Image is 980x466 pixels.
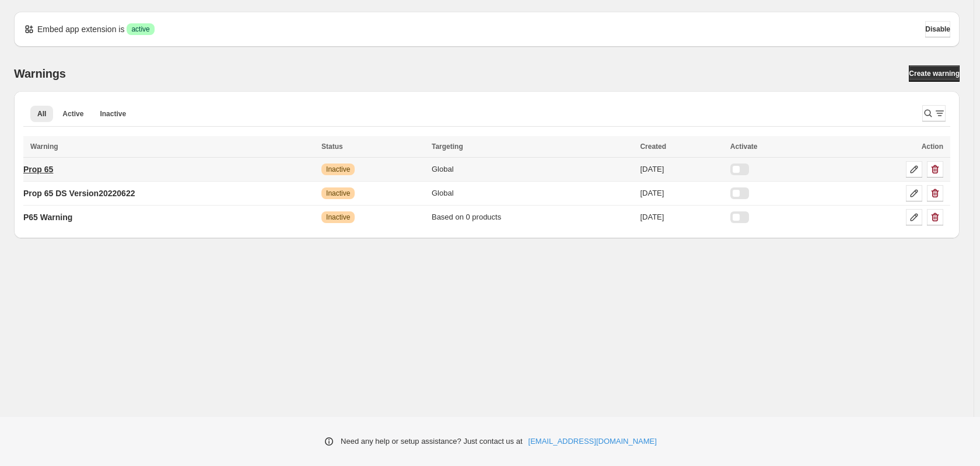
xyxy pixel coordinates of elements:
[326,189,350,198] span: Inactive
[432,164,633,175] div: Global
[922,142,943,151] span: Action
[909,65,960,82] a: Create warning
[432,142,463,151] span: Targeting
[909,69,960,78] span: Create warning
[730,142,758,151] span: Activate
[925,25,950,34] span: Disable
[100,109,126,119] span: Inactive
[326,213,350,222] span: Inactive
[326,165,350,174] span: Inactive
[23,184,135,203] a: Prop 65 DS Version20220622
[23,208,72,227] a: P65 Warning
[23,164,53,175] p: Prop 65
[528,436,657,447] a: [EMAIL_ADDRESS][DOMAIN_NAME]
[640,164,723,175] div: [DATE]
[640,142,666,151] span: Created
[23,211,72,223] p: P65 Warning
[37,23,124,35] p: Embed app extension is
[14,67,66,81] h2: Warnings
[432,211,633,223] div: Based on 0 products
[23,187,135,199] p: Prop 65 DS Version20220622
[321,142,343,151] span: Status
[432,187,633,199] div: Global
[30,142,58,151] span: Warning
[640,187,723,199] div: [DATE]
[62,109,83,119] span: Active
[925,21,950,37] button: Disable
[640,211,723,223] div: [DATE]
[922,105,946,121] button: Search and filter results
[23,160,53,179] a: Prop 65
[131,25,149,34] span: active
[37,109,46,119] span: All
